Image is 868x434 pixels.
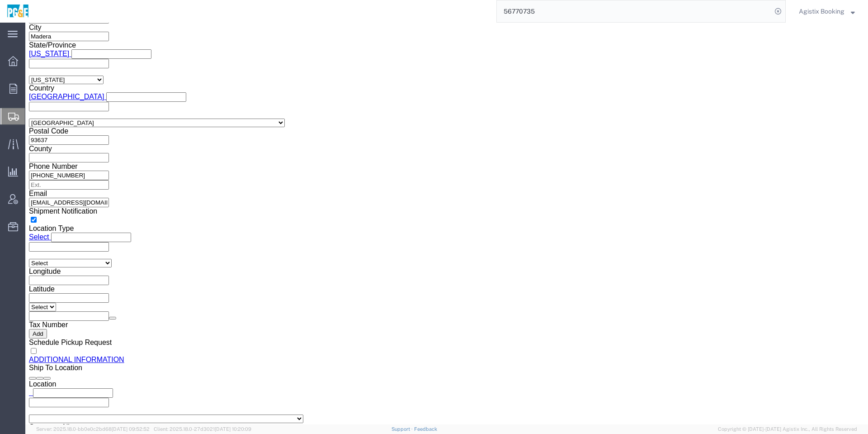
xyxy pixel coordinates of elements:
img: logo [6,5,29,18]
span: [DATE] 09:52:52 [112,426,150,432]
a: Support [392,426,414,432]
span: Agistix Booking [799,6,844,16]
span: Server: 2025.18.0-bb0e0c2bd68 [36,426,150,432]
iframe: FS Legacy Container [25,23,868,424]
button: Agistix Booking [798,6,855,17]
span: Client: 2025.18.0-27d3021 [154,426,251,432]
span: [DATE] 10:20:09 [215,426,251,432]
a: Feedback [414,426,437,432]
span: Copyright © [DATE]-[DATE] Agistix Inc., All Rights Reserved [718,425,857,433]
input: Search for shipment number, reference number [497,0,772,22]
